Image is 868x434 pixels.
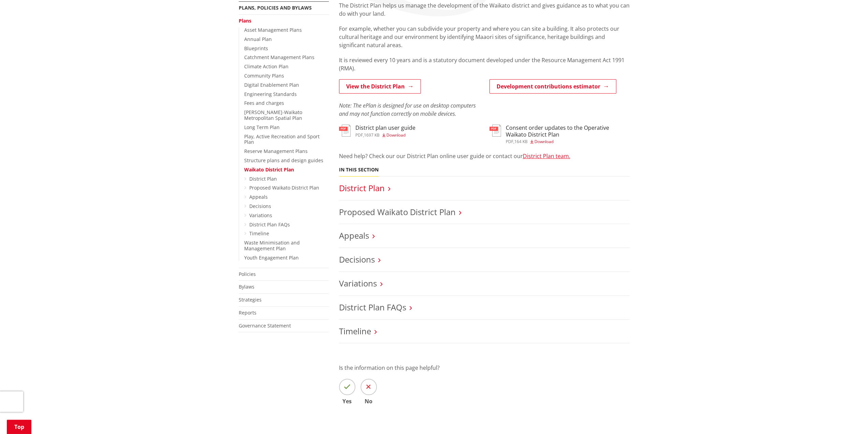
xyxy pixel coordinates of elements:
a: View the District Plan [339,79,421,94]
p: For example, whether you can subdivide your property and where you can site a building. It also p... [339,25,630,49]
span: No [361,398,377,404]
div: , [355,133,415,137]
a: District plan user guide pdf,1697 KB Download [339,125,415,137]
a: Proposed Waikato District Plan [339,206,456,218]
a: Community Plans [244,72,284,79]
p: The District Plan helps us manage the development of the Waikato district and gives guidance as t... [339,1,630,18]
a: Reports [239,309,256,316]
a: District Plan FAQs [339,302,406,313]
a: District Plan team. [523,152,570,160]
a: Blueprints [244,45,268,52]
a: Strategies [239,296,262,303]
a: Variations [249,212,272,219]
a: District Plan [249,176,277,182]
a: Proposed Waikato District Plan [249,184,319,191]
p: Is the information on this page helpful? [339,364,630,372]
a: Bylaws [239,283,254,290]
p: It is reviewed every 10 years and is a statutory document developed under the Resource Management... [339,56,630,72]
a: Reserve Management Plans [244,148,308,154]
a: Structure plans and design guides [244,157,323,164]
a: District Plan [339,182,385,194]
div: , [506,140,630,144]
span: Download [386,132,406,138]
a: Digital Enablement Plan [244,82,299,88]
a: Long Term Plan [244,124,280,130]
a: Fees and charges [244,100,284,106]
a: Plans [239,17,251,24]
a: Waikato District Plan [244,166,294,173]
h3: Consent order updates to the Operative Waikato District Plan [506,125,630,138]
iframe: Messenger Launcher [837,405,861,430]
a: Youth Engagement Plan [244,254,299,261]
span: pdf [355,132,363,138]
em: Note: The ePlan is designed for use on desktop computers and may not function correctly on mobile... [339,102,476,117]
a: Appeals [339,230,369,241]
span: pdf [506,139,513,144]
a: Asset Management Plans [244,27,302,33]
a: Play, Active Recreation and Sport Plan [244,133,320,145]
a: Engineering Standards [244,91,297,97]
a: Development contributions estimator [489,79,616,94]
h3: District plan user guide [355,125,415,131]
a: Plans, policies and bylaws [239,4,312,11]
h5: In this section [339,167,379,173]
a: Consent order updates to the Operative Waikato District Plan pdf,164 KB Download [489,125,630,143]
span: 164 KB [514,139,528,144]
a: Variations [339,278,377,289]
a: Annual Plan [244,36,272,42]
span: Download [534,139,554,144]
img: document-pdf.svg [339,125,351,137]
a: Waste Minimisation and Management Plan [244,239,300,252]
a: Timeline [249,230,269,237]
span: 1697 KB [364,132,380,138]
a: Policies [239,271,256,277]
a: Climate Action Plan [244,63,289,70]
a: Top [7,420,31,434]
a: Catchment Management Plans [244,54,314,60]
a: [PERSON_NAME]-Waikato Metropolitan Spatial Plan [244,109,302,121]
a: Decisions [249,203,271,209]
a: Governance Statement [239,322,291,329]
p: Need help? Check our our District Plan online user guide or contact our [339,152,630,160]
span: Yes [339,398,355,404]
a: Appeals [249,194,268,200]
a: Timeline [339,325,371,337]
a: Decisions [339,254,375,265]
img: document-pdf.svg [489,125,501,137]
a: District Plan FAQs [249,221,290,228]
